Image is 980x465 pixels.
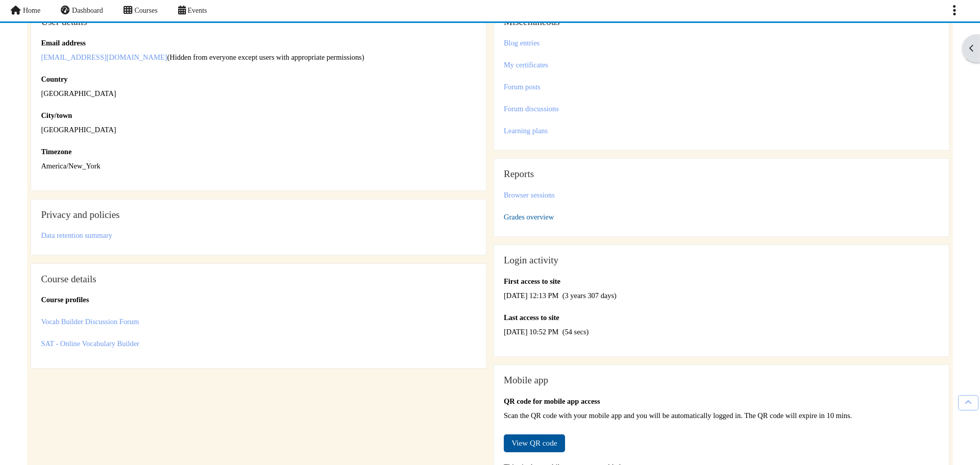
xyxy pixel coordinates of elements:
[504,213,554,221] a: Grades overview
[504,325,939,339] dd: [DATE] 10:52 PM (54 secs)
[953,4,956,16] i: Actions menu
[41,36,476,50] dt: Email address
[41,339,139,348] a: SAT - Online Vocabulary Builder
[504,288,939,303] dd: [DATE] 12:13 PM (3 years 307 days)
[41,274,476,285] h3: Course details
[41,159,476,173] dd: America/New_York
[504,255,939,266] h3: Login activity
[187,7,207,14] span: Events
[41,317,139,326] a: Vocab Builder Discussion Forum
[41,123,476,137] dd: [GEOGRAPHIC_DATA]
[41,292,476,307] dt: Course profiles
[41,50,476,64] dd: (Hidden from everyone except users with appropriate permissions)
[504,394,939,408] dt: QR code for mobile app access
[41,72,476,86] dt: Country
[504,191,555,199] a: Browser sessions
[41,209,476,221] h3: Privacy and policies
[41,231,112,239] a: Data retention summary
[504,168,939,180] h3: Reports
[41,86,476,101] dd: [GEOGRAPHIC_DATA]
[41,53,167,61] a: [EMAIL_ADDRESS][DOMAIN_NAME]
[134,7,157,14] span: Courses
[504,105,559,113] a: Forum discussions
[504,310,939,325] dt: Last access to site
[41,144,476,159] dt: Timezone
[504,61,548,69] a: My certificates
[504,274,939,288] dt: First access to site
[504,39,540,47] a: Blog entries
[23,7,40,14] span: Home
[504,408,939,423] p: Scan the QR code with your mobile app and you will be automatically logged in. The QR code will e...
[504,83,541,91] a: Forum posts
[504,375,939,386] h3: Mobile app
[504,127,548,135] a: Learning plans
[504,434,565,452] a: View QR code
[72,7,103,14] span: Dashboard
[41,108,476,123] dt: City/town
